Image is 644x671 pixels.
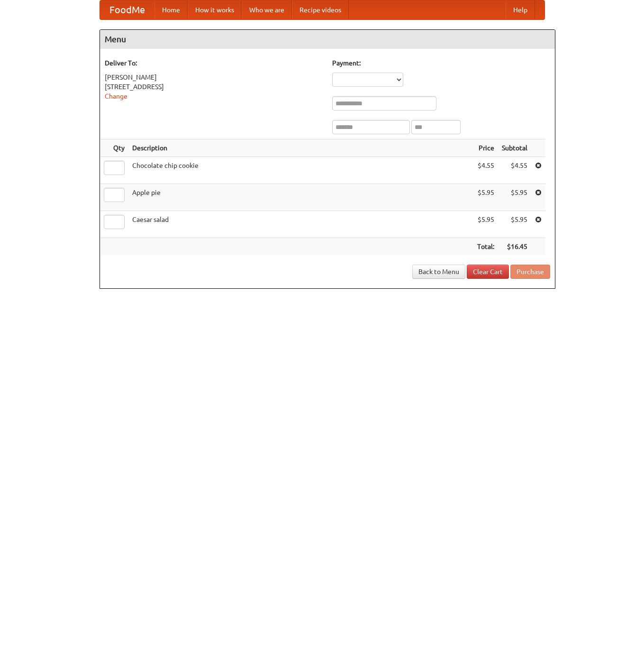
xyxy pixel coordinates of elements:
[105,58,323,68] h5: Deliver To:
[292,0,349,19] a: Recipe videos
[473,238,498,256] th: Total:
[154,0,188,19] a: Home
[128,184,473,211] td: Apple pie
[498,139,531,157] th: Subtotal
[100,139,128,157] th: Qty
[128,157,473,184] td: Chocolate chip cookie
[105,82,323,92] div: [STREET_ADDRESS]
[473,157,498,184] td: $4.55
[506,0,535,19] a: Help
[498,238,531,256] th: $16.45
[105,92,127,100] a: Change
[473,211,498,238] td: $5.95
[332,58,550,68] h5: Payment:
[100,30,555,49] h4: Menu
[128,211,473,238] td: Caesar salad
[105,73,323,82] div: [PERSON_NAME]
[473,139,498,157] th: Price
[188,0,242,19] a: How it works
[498,211,531,238] td: $5.95
[128,139,473,157] th: Description
[242,0,292,19] a: Who we are
[498,184,531,211] td: $5.95
[467,265,509,279] a: Clear Cart
[100,0,154,19] a: FoodMe
[473,184,498,211] td: $5.95
[412,265,465,279] a: Back to Menu
[510,265,550,279] button: Purchase
[498,157,531,184] td: $4.55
